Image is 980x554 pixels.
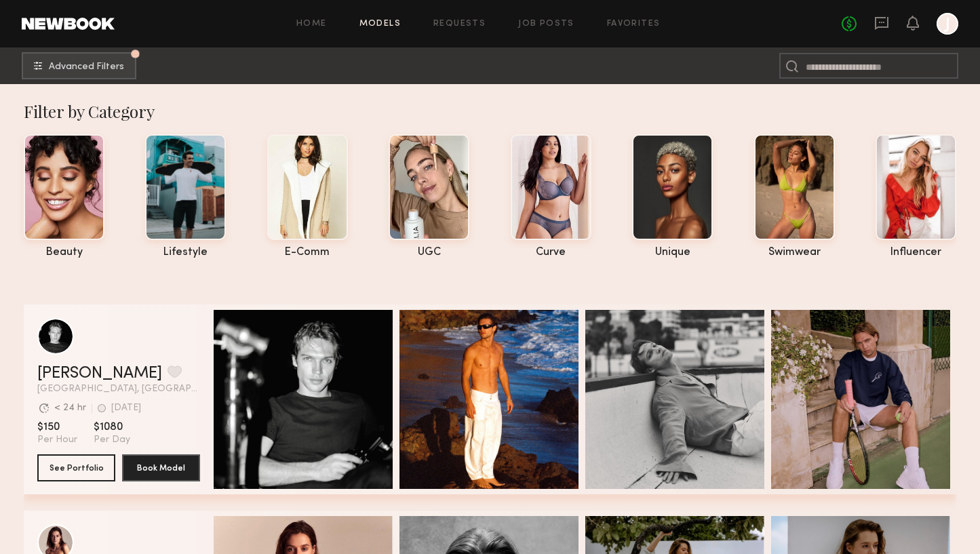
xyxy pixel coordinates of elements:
[22,52,136,79] button: Advanced Filters
[433,20,486,28] a: Requests
[37,384,200,394] span: [GEOGRAPHIC_DATA], [GEOGRAPHIC_DATA]
[94,420,130,434] span: $1080
[24,247,104,258] div: beauty
[122,454,200,481] button: Book Model
[511,247,591,258] div: curve
[145,247,226,258] div: lifestyle
[518,20,574,28] a: Job Posts
[37,365,162,382] a: [PERSON_NAME]
[359,20,401,28] a: Models
[267,247,348,258] div: e-comm
[37,434,77,446] span: Per Hour
[876,247,956,258] div: influencer
[632,247,713,258] div: unique
[389,247,469,258] div: UGC
[24,100,956,122] div: Filter by Category
[607,20,661,28] a: Favorites
[296,20,327,28] a: Home
[37,420,77,434] span: $150
[754,247,835,258] div: swimwear
[37,454,115,481] button: See Portfolio
[94,434,130,446] span: Per Day
[111,403,141,413] div: [DATE]
[54,403,86,413] div: < 24 hr
[49,62,124,72] span: Advanced Filters
[937,13,958,35] a: J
